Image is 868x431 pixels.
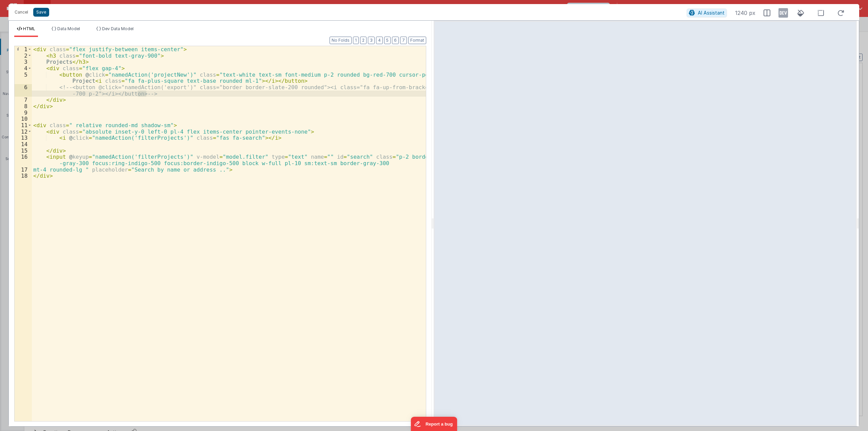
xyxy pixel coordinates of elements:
[15,154,32,166] div: 16
[698,10,725,16] span: AI Assistant
[408,37,426,44] button: Format
[330,37,352,44] button: No Folds
[15,129,32,135] div: 12
[57,26,80,31] span: Data Model
[15,116,32,122] div: 10
[392,37,399,44] button: 6
[360,37,367,44] button: 2
[687,8,727,17] button: AI Assistant
[353,37,359,44] button: 1
[400,37,407,44] button: 7
[102,26,134,31] span: Dev Data Model
[15,84,32,97] div: 6
[11,7,32,17] button: Cancel
[376,37,383,44] button: 4
[15,166,32,173] div: 17
[15,65,32,72] div: 4
[15,72,32,84] div: 5
[384,37,391,44] button: 5
[15,103,32,110] div: 8
[411,417,457,431] iframe: Marker.io feedback button
[15,53,32,59] div: 2
[23,26,35,31] span: HTML
[33,8,49,17] button: Save
[15,97,32,103] div: 7
[735,9,755,17] span: 1240 px
[15,141,32,148] div: 14
[15,148,32,154] div: 15
[15,135,32,141] div: 13
[15,59,32,65] div: 3
[15,46,32,53] div: 1
[368,37,375,44] button: 3
[15,122,32,129] div: 11
[15,173,32,179] div: 18
[15,110,32,116] div: 9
